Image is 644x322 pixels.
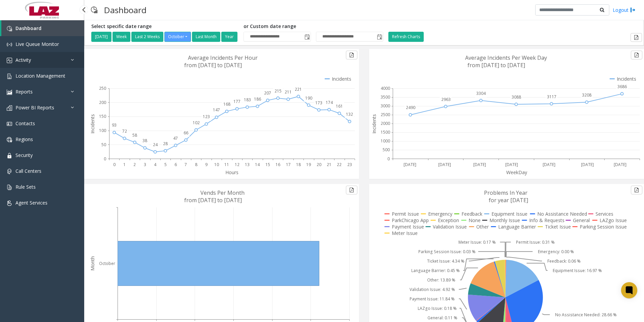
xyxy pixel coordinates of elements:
button: October [164,32,191,42]
button: Export to pdf [346,51,357,59]
img: 'icon' [7,26,12,31]
text: 20 [317,162,321,167]
img: 'icon' [7,137,12,142]
text: Month [89,256,96,271]
img: 'icon' [7,42,12,47]
text: 150 [99,113,106,119]
text: 28 [163,141,168,146]
text: 23 [347,162,352,167]
span: Dashboard [15,25,41,31]
span: Agent Services [15,199,47,206]
text: 1000 [381,138,390,144]
span: Call Centers [15,168,41,174]
text: from [DATE] to [DATE] [468,61,525,69]
text: Incidents [89,114,96,134]
text: 183 [244,97,251,103]
button: Export to pdf [346,186,357,194]
text: 161 [336,103,343,109]
button: Export to pdf [631,33,642,42]
button: Week [112,32,130,42]
text: 2500 [381,112,390,117]
text: Equipment Issue: 16.97 % [553,268,602,273]
text: 38 [142,138,147,143]
text: 7 [185,162,187,167]
text: 221 [295,86,302,92]
text: 47 [173,135,178,141]
text: 211 [285,89,292,95]
text: 3000 [381,103,390,109]
h5: or Custom date range [244,24,383,29]
text: Vends Per Month [200,189,245,196]
text: 6 [174,162,177,167]
text: 66 [184,130,188,136]
text: Average Incidents Per Week Day [465,54,547,61]
text: 0 [113,162,116,167]
text: 3088 [512,94,521,100]
text: 186 [254,96,261,102]
text: 18 [296,162,301,167]
img: 'icon' [7,185,12,190]
text: 16 [276,162,280,167]
text: 4 [154,162,157,167]
text: 200 [99,100,106,105]
text: from [DATE] to [DATE] [184,196,242,204]
text: 58 [132,132,137,138]
img: pageIcon [91,2,97,18]
text: 3500 [381,94,390,100]
text: Hours [225,169,238,176]
button: Export to pdf [631,186,642,194]
text: 11 [224,162,229,167]
text: 100 [99,128,106,133]
text: 22 [337,162,342,167]
text: LAZgo Issue: 0.18 % [418,305,457,311]
span: Security [15,152,33,158]
text: 2000 [381,120,390,126]
text: Feedback: 0.06 % [547,258,581,264]
img: 'icon' [7,169,12,174]
text: 3686 [617,84,627,89]
span: Regions [15,136,33,142]
text: 177 [233,99,240,104]
text: Ticket Issue: 4.34 % [427,258,464,264]
text: 1 [123,162,126,167]
text: 5 [164,162,167,167]
text: Other: 13.89 % [427,277,455,283]
text: 72 [122,128,127,134]
text: 168 [223,101,230,107]
text: 13 [245,162,250,167]
text: 2 [133,162,136,167]
text: 1500 [381,129,390,135]
text: 3304 [476,90,486,96]
text: 250 [99,85,106,91]
text: 19 [306,162,311,167]
text: 0 [104,156,106,162]
button: Last Month [192,32,220,42]
text: 50 [101,142,106,147]
text: 12 [235,162,239,167]
img: logout [630,6,636,14]
text: for year [DATE] [489,196,528,204]
text: [DATE] [473,162,486,167]
img: 'icon' [7,89,12,95]
text: 2963 [441,97,451,102]
text: Incidents [371,114,377,134]
text: 207 [264,90,271,96]
text: [DATE] [581,162,594,167]
text: 24 [153,142,158,147]
text: 500 [383,147,390,153]
text: Payment Issue: 11.84 % [410,296,455,302]
text: 3 [144,162,146,167]
button: Export to pdf [631,51,642,59]
img: 'icon' [7,58,12,63]
text: 8 [195,162,197,167]
span: Power BI Reports [15,104,54,111]
text: 123 [203,114,210,119]
text: [DATE] [438,162,451,167]
text: Problems In Year [484,189,527,196]
text: [DATE] [614,162,626,167]
span: Toggle popup [376,32,383,42]
span: Toggle popup [303,32,311,42]
text: Parking Session Issue: 0.03 % [418,249,476,254]
img: 'icon' [7,74,12,79]
text: 2490 [406,105,415,110]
